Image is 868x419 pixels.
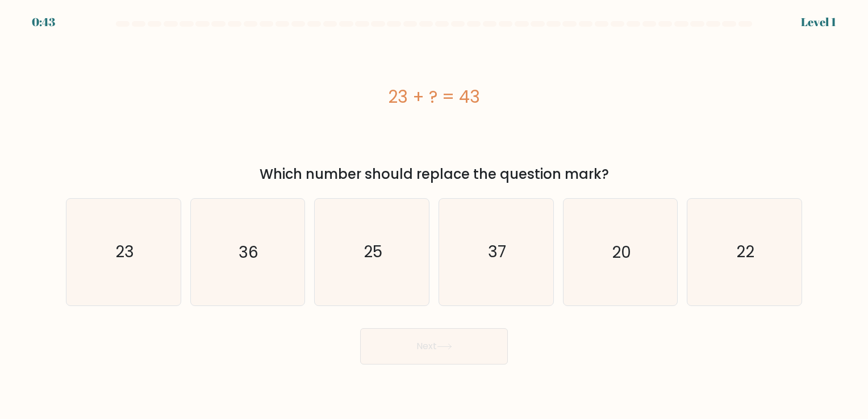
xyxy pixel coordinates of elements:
text: 23 [115,241,134,263]
button: Next [360,328,508,364]
div: Which number should replace the question mark? [73,164,795,185]
div: 0:43 [32,14,55,31]
text: 36 [239,241,258,263]
text: 37 [488,241,506,263]
div: Level 1 [801,14,836,31]
text: 25 [364,241,382,263]
text: 20 [612,241,631,263]
text: 22 [736,241,754,263]
div: 23 + ? = 43 [66,84,802,110]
